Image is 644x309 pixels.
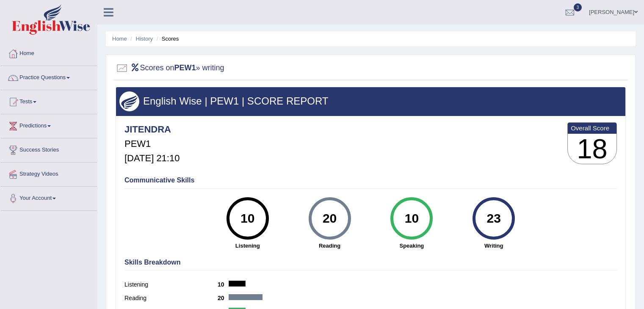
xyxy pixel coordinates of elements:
[116,62,224,74] h2: Scores on » writing
[124,153,180,163] h5: [DATE] 21:10
[211,242,285,250] strong: Listening
[0,163,97,184] a: Strategy Videos
[0,114,97,135] a: Predictions
[124,259,617,266] h4: Skills Breakdown
[136,36,153,42] a: History
[314,201,345,236] div: 20
[218,295,229,301] b: 20
[457,242,531,250] strong: Writing
[568,134,616,164] h3: 18
[0,187,97,208] a: Your Account
[124,280,218,289] label: Listening
[174,63,196,72] b: PEW1
[574,3,582,11] span: 3
[0,138,97,160] a: Success Stories
[232,201,263,236] div: 10
[375,242,448,250] strong: Speaking
[124,177,617,184] h4: Communicative Skills
[124,294,218,303] label: Reading
[124,124,180,135] h4: JITENDRA
[571,124,614,132] b: Overall Score
[124,139,180,149] h5: PEW1
[396,201,427,236] div: 10
[155,35,179,43] li: Scores
[119,91,139,111] img: wings.png
[293,242,367,250] strong: Reading
[0,42,97,63] a: Home
[112,36,127,42] a: Home
[119,96,622,107] h3: English Wise | PEW1 | SCORE REPORT
[0,90,97,111] a: Tests
[0,66,97,87] a: Practice Questions
[478,201,509,236] div: 23
[218,281,229,288] b: 10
